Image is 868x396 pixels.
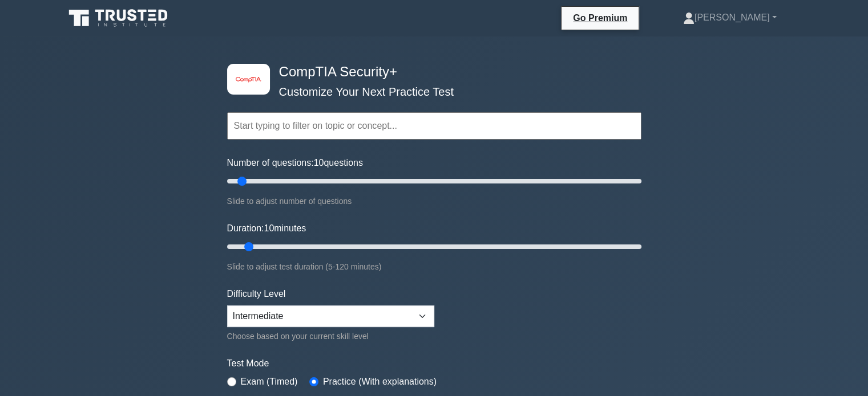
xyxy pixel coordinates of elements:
a: Go Premium [566,11,634,25]
label: Test Mode [227,357,641,370]
label: Duration: minutes [227,222,306,235]
label: Practice (With explanations) [323,375,437,389]
label: Exam (Timed) [241,375,298,389]
span: 10 [314,158,324,168]
div: Slide to adjust test duration (5-120 minutes) [227,260,641,273]
div: Choose based on your current skill level [227,329,434,343]
a: [PERSON_NAME] [656,6,804,29]
input: Start typing to filter on topic or concept... [227,112,641,140]
h4: CompTIA Security+ [274,64,586,80]
div: Slide to adjust number of questions [227,194,641,208]
label: Number of questions: questions [227,156,363,170]
label: Difficulty Level [227,287,286,301]
span: 10 [264,223,274,233]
